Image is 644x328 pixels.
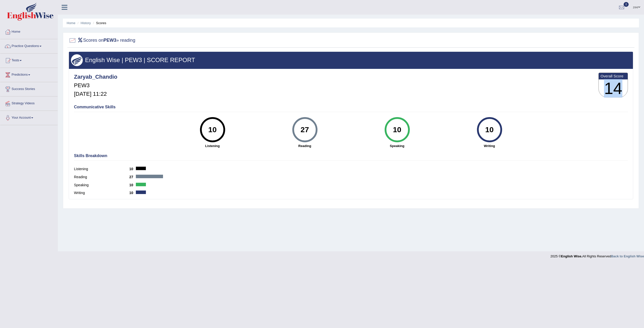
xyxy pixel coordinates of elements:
h2: Scores on » reading [69,37,135,44]
li: Scores [92,21,106,25]
a: Practice Questions [0,39,58,52]
label: Reading [74,174,129,180]
h3: English Wise | PEW3 | SCORE REPORT [71,57,631,63]
strong: Reading [261,144,348,148]
b: 10 [129,167,136,171]
a: Success Stories [0,82,58,95]
h4: Communicative Skills [74,105,628,109]
strong: Listening [169,144,256,148]
label: Listening [74,166,129,172]
a: Home [0,25,58,37]
strong: English Wise. [561,254,582,258]
h5: PEW3 [74,82,117,88]
a: Back to English Wise [611,254,644,258]
strong: Speaking [353,144,441,148]
h3: 14 [599,79,628,98]
strong: Writing [446,144,533,148]
a: Home [67,21,75,25]
a: Your Account [0,111,58,123]
a: Strategy Videos [0,97,58,109]
h5: [DATE] 11:22 [74,91,117,97]
h4: Zaryab_Chandio [74,74,117,80]
b: Overall Score [600,74,626,78]
a: History [81,21,91,25]
div: 10 [388,119,406,140]
h4: Skills Breakdown [74,154,628,158]
div: 27 [296,119,314,140]
b: 10 [129,191,136,195]
span: 0 [624,2,629,7]
img: wings.png [71,54,83,66]
div: 2025 © All Rights Reserved [550,251,644,259]
b: 27 [129,175,136,179]
a: Predictions [0,68,58,80]
label: Speaking [74,182,129,188]
a: Tests [0,54,58,66]
div: 10 [203,119,222,140]
label: Writing [74,190,129,196]
b: 10 [129,183,136,187]
b: PEW3 [104,38,116,43]
div: 10 [480,119,499,140]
